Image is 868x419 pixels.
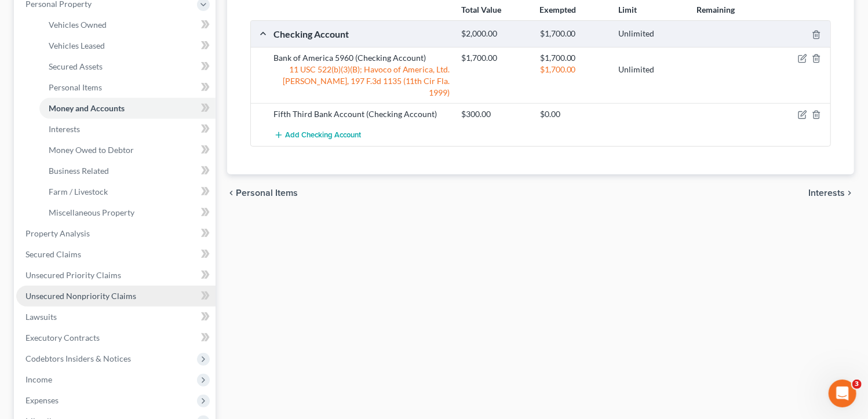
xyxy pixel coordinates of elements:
strong: Limit [618,5,637,14]
div: $300.00 [456,108,534,120]
a: Executory Contracts [16,327,216,348]
span: Money and Accounts [49,103,125,113]
div: 11 USC 522(b)(3)(B); Havoco of America, Ltd. [PERSON_NAME], 197 F.3d 1135 (11th Cir Fla. 1999) [268,64,456,99]
span: Personal Items [236,188,298,198]
a: Unsecured Priority Claims [16,265,216,286]
div: Bank of America 5960 (Checking Account) [268,52,456,64]
strong: Remaining [696,5,735,14]
div: $1,700.00 [534,28,612,39]
span: Interests [808,188,845,198]
span: Unsecured Nonpriority Claims [25,291,136,301]
span: Farm / Livestock [49,187,108,196]
span: Personal Items [49,82,102,92]
span: Secured Claims [25,249,81,259]
a: Money Owed to Debtor [39,140,216,161]
div: Fifth Third Bank Account (Checking Account) [268,108,456,120]
strong: Total Value [461,5,501,14]
div: $2,000.00 [456,28,534,39]
span: Money Owed to Debtor [49,145,134,155]
span: Expenses [25,395,59,405]
span: Property Analysis [25,228,90,238]
a: Lawsuits [16,307,216,327]
div: $1,700.00 [534,52,612,64]
a: Interests [39,119,216,140]
span: Unsecured Priority Claims [25,270,121,280]
div: $1,700.00 [534,64,612,75]
span: Codebtors Insiders & Notices [25,354,131,363]
span: Vehicles Owned [49,20,107,30]
a: Personal Items [39,77,216,98]
a: Property Analysis [16,223,216,244]
button: Add Checking Account [274,125,362,146]
iframe: Intercom live chat [829,380,856,407]
span: Executory Contracts [25,333,100,343]
a: Unsecured Nonpriority Claims [16,286,216,307]
i: chevron_left [227,188,236,198]
a: Vehicles Leased [39,35,216,56]
div: Checking Account [268,28,456,40]
a: Secured Claims [16,244,216,265]
div: Unlimited [612,64,691,75]
span: Secured Assets [49,61,103,71]
span: Add Checking Account [286,131,362,140]
span: Business Related [49,166,109,176]
div: $0.00 [534,108,612,120]
button: chevron_left Personal Items [227,188,298,198]
a: Business Related [39,161,216,181]
div: Unlimited [612,28,691,39]
span: Interests [49,124,80,134]
a: Secured Assets [39,56,216,77]
span: Lawsuits [25,312,57,322]
span: Vehicles Leased [49,41,105,50]
a: Farm / Livestock [39,181,216,202]
i: chevron_right [845,188,854,198]
span: Income [25,374,52,384]
a: Vehicles Owned [39,14,216,35]
strong: Exempted [540,5,577,14]
span: 3 [852,380,862,389]
button: Interests chevron_right [808,188,854,198]
span: Miscellaneous Property [49,207,134,217]
div: $1,700.00 [456,52,534,64]
a: Money and Accounts [39,98,216,119]
a: Miscellaneous Property [39,202,216,223]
